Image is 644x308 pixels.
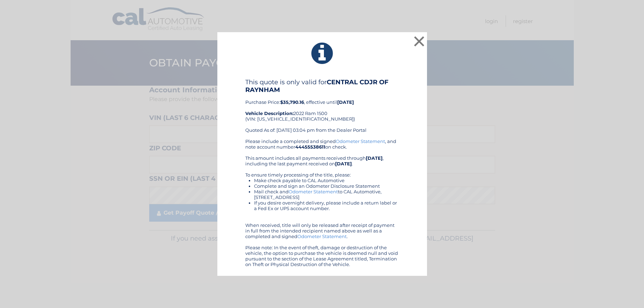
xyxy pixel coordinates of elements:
[245,110,294,116] strong: Vehicle Description:
[336,138,385,144] a: Odometer Statement
[297,234,347,239] a: Odometer Statement
[254,178,399,183] li: Make check payable to CAL Automotive
[412,34,426,48] button: ×
[366,155,383,161] b: [DATE]
[245,138,399,267] div: Please include a completed and signed , and note account number on check. This amount includes al...
[245,78,399,138] div: Purchase Price: , effective until 2022 Ram 1500 (VIN: [US_VEHICLE_IDENTIFICATION_NUMBER]) Quoted ...
[337,99,354,105] b: [DATE]
[254,200,399,211] li: If you desire overnight delivery, please include a return label or a Fed Ex or UPS account number.
[335,161,352,166] b: [DATE]
[254,183,399,189] li: Complete and sign an Odometer Disclosure Statement
[245,78,389,94] b: CENTRAL CDJR OF RAYNHAM
[280,99,304,105] b: $35,790.16
[295,144,325,150] b: 44455538611
[289,189,338,194] a: Odometer Statement
[254,189,399,200] li: Mail check and to CAL Automotive, [STREET_ADDRESS]
[245,78,399,94] h4: This quote is only valid for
